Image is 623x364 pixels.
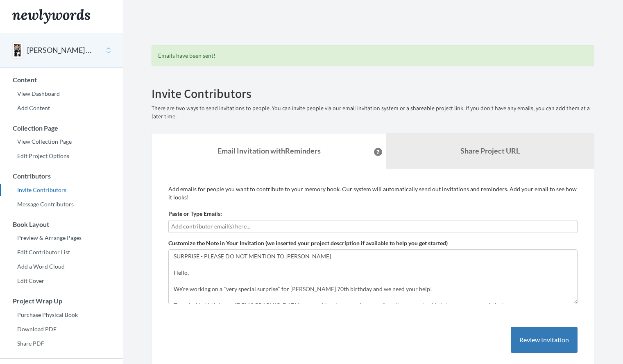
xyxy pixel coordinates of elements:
[0,124,123,132] h3: Collection Page
[12,9,90,24] img: Newlywords logo
[152,87,594,100] h2: Invite Contributors
[152,45,594,66] div: Emails have been sent!
[168,239,448,247] label: Customize the Note in Your Invitation (we inserted your project description if available to help ...
[560,339,615,360] iframe: Opens a widget where you can chat to one of our agents
[168,210,222,218] label: Paste or Type Emails:
[168,249,578,304] textarea: SURPRISE - PLEASE DO NOT MENTION TO [PERSON_NAME] Hello, We're working on a "very special surpris...
[152,104,594,121] p: There are two ways to send invitations to people. You can invite people via our email invitation ...
[217,146,321,155] strong: Email Invitation with Reminders
[511,327,578,353] button: Review Invitation
[168,185,578,201] p: Add emails for people you want to contribute to your memory book. Our system will automatically s...
[0,172,123,180] h3: Contributors
[460,146,520,155] b: Share Project URL
[171,222,575,231] input: Add contributor email(s) here...
[0,221,123,228] h3: Book Layout
[0,76,123,84] h3: Content
[0,297,123,305] h3: Project Wrap Up
[27,45,93,56] button: [PERSON_NAME] 70th Birthday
